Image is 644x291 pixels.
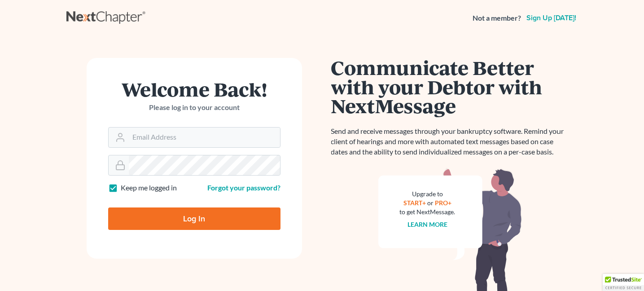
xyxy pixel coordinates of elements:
[108,207,280,230] input: Log In
[108,102,280,113] p: Please log in to your account
[407,220,447,228] a: Learn more
[473,13,521,23] strong: Not a member?
[331,126,569,157] p: Send and receive messages through your bankruptcy software. Remind your client of hearings and mo...
[525,14,578,22] a: Sign up [DATE]!
[121,183,177,193] label: Keep me logged in
[435,199,451,207] a: PRO+
[603,274,644,291] div: TrustedSite Certified
[403,199,426,207] a: START+
[108,79,280,99] h1: Welcome Back!
[331,58,569,115] h1: Communicate Better with your Debtor with NextMessage
[400,190,456,198] div: Upgrade to
[400,207,456,216] div: to get NextMessage.
[129,128,280,147] input: Email Address
[427,199,434,207] span: or
[207,183,280,192] a: Forgot your password?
